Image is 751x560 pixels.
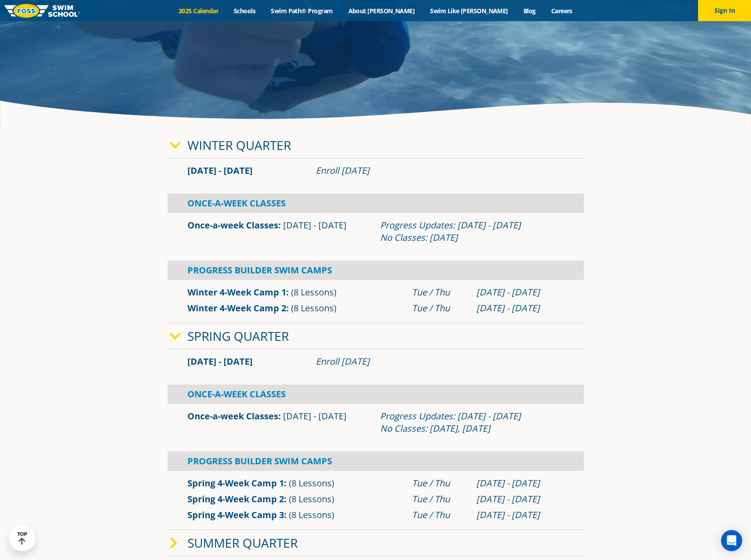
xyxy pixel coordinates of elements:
[289,493,334,505] span: (8 Lessons)
[168,452,584,471] div: Progress Builder Swim Camps
[412,509,467,521] div: Tue / Thu
[412,286,467,299] div: Tue / Thu
[316,164,564,177] div: Enroll [DATE]
[168,261,584,280] div: Progress Builder Swim Camps
[422,7,516,15] a: Swim Like [PERSON_NAME]
[289,477,334,489] span: (8 Lessons)
[187,534,298,551] a: Summer Quarter
[187,328,289,344] a: Spring Quarter
[412,477,467,489] div: Tue / Thu
[380,410,564,435] div: Progress Updates: [DATE] - [DATE] No Classes: [DATE], [DATE]
[171,7,226,15] a: 2025 Calendar
[289,509,334,521] span: (8 Lessons)
[516,7,543,15] a: Blog
[187,493,284,505] a: Spring 4-Week Camp 2
[476,493,564,505] div: [DATE] - [DATE]
[476,477,564,489] div: [DATE] - [DATE]
[380,219,564,244] div: Progress Updates: [DATE] - [DATE] No Classes: [DATE]
[340,7,422,15] a: About [PERSON_NAME]
[476,509,564,521] div: [DATE] - [DATE]
[187,477,284,489] a: Spring 4-Week Camp 1
[17,531,27,545] div: TOP
[476,286,564,299] div: [DATE] - [DATE]
[476,302,564,314] div: [DATE] - [DATE]
[168,385,584,404] div: Once-A-Week Classes
[412,302,467,314] div: Tue / Thu
[291,302,336,314] span: (8 Lessons)
[187,355,253,367] span: [DATE] - [DATE]
[263,7,340,15] a: Swim Path® Program
[187,137,291,153] a: Winter Quarter
[187,302,286,314] a: Winter 4-Week Camp 2
[283,410,347,422] span: [DATE] - [DATE]
[412,493,467,505] div: Tue / Thu
[187,509,284,521] a: Spring 4-Week Camp 3
[4,4,80,18] img: FOSS Swim School Logo
[187,410,278,422] a: Once-a-week Classes
[226,7,263,15] a: Schools
[283,219,347,231] span: [DATE] - [DATE]
[316,355,564,368] div: Enroll [DATE]
[291,286,336,298] span: (8 Lessons)
[721,530,742,551] div: Open Intercom Messenger
[187,164,253,176] span: [DATE] - [DATE]
[543,7,580,15] a: Careers
[187,286,286,298] a: Winter 4-Week Camp 1
[168,194,584,213] div: Once-A-Week Classes
[187,219,278,231] a: Once-a-week Classes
